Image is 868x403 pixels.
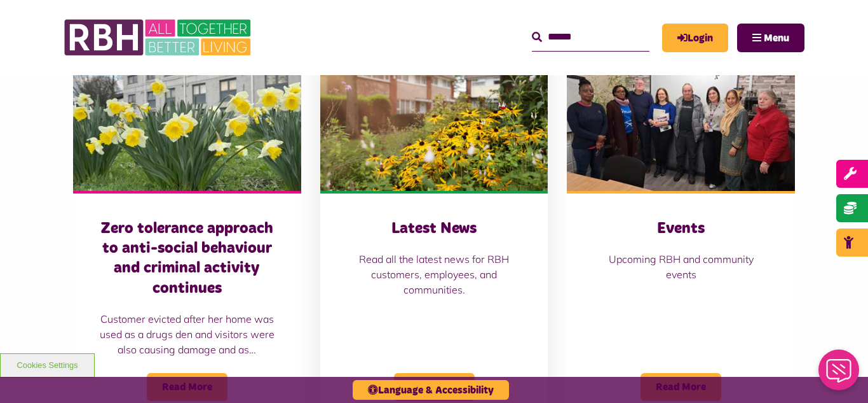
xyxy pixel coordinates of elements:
[147,373,227,401] span: Read More
[346,251,523,297] p: Read all the latest news for RBH customers, employees, and communities.
[73,48,301,191] img: Freehold
[320,48,548,191] img: SAZ MEDIA RBH HOUSING4
[567,48,795,191] img: Group photo of customers and colleagues at Spotland Community Centre
[811,346,868,403] iframe: Netcall Web Assistant for live chat
[353,380,509,400] button: Language & Accessibility
[764,33,789,43] span: Menu
[532,24,649,51] input: Search
[64,13,254,62] img: RBH
[641,373,721,401] span: Read More
[592,251,770,282] p: Upcoming RBH and community events
[394,373,475,401] span: Read More
[662,24,728,52] a: MyRBH
[592,219,770,239] h3: Events
[98,219,276,299] h3: Zero tolerance approach to anti-social behaviour and criminal activity continues
[98,311,276,357] p: Customer evicted after her home was used as a drugs den and visitors were also causing damage and...
[346,219,523,239] h3: Latest News
[737,24,804,52] button: Navigation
